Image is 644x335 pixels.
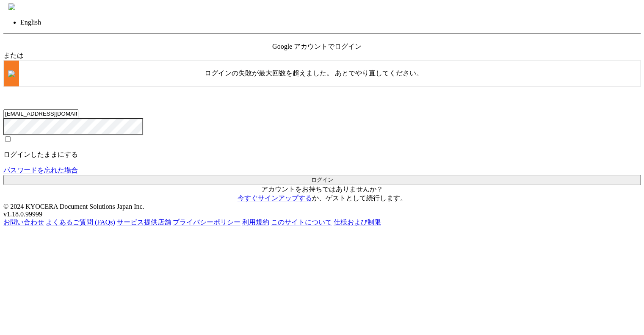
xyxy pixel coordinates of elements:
input: メールアドレス [3,109,78,118]
a: よくあるご質問 (FAQs) [46,219,115,226]
a: このサイトについて [271,219,332,226]
p: ログインしたままにする [3,150,641,159]
span: Google アカウントでログイン [272,43,362,50]
a: ゲストとして続行します [326,194,400,202]
img: anytime_print_blue_japanese_228x75.svg [8,3,15,10]
button: ログイン [3,175,641,185]
p: アカウントをお持ちではありませんか？ [3,185,641,203]
a: 今すぐサインアップする [238,194,312,202]
a: パスワードを忘れた場合 [3,166,78,174]
div: ログインの失敗が最大回数を超えました。 あとでやり直してください。 [19,61,609,86]
span: か、 。 [238,194,407,202]
a: サービス提供店舗 [117,219,171,226]
a: 戻る [3,34,17,41]
a: 利用規約 [242,219,269,226]
a: プライバシーポリシー [173,219,240,226]
a: お問い合わせ [3,219,44,226]
span: © 2024 KYOCERA Document Solutions Japan Inc. [3,203,144,210]
span: v1.18.0.99999 [3,210,42,218]
a: English [20,19,41,26]
a: 仕様および制限 [334,219,381,226]
span: ログイン [3,11,30,18]
div: または [3,51,641,60]
img: icn_error.png [4,66,19,81]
